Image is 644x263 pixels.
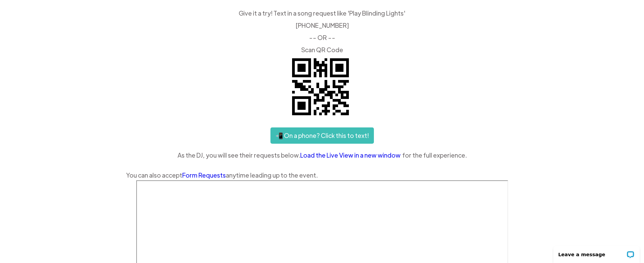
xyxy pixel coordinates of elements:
[126,170,518,180] div: You can also accept anytime leading up to the event.
[126,10,518,53] div: Give it a try! Text in a song request like 'Play Blinding Lights' ‍ [PHONE_NUMBER] -- OR -- ‍ Sca...
[287,53,354,121] img: QR code
[126,150,518,160] div: As the DJ, you will see their requests below. for the full experience.
[549,242,644,263] iframe: LiveChat chat widget
[182,171,226,179] a: Form Requests
[270,127,374,144] a: 📲 On a phone? Click this to text!
[300,150,402,160] a: Load the Live View in a new window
